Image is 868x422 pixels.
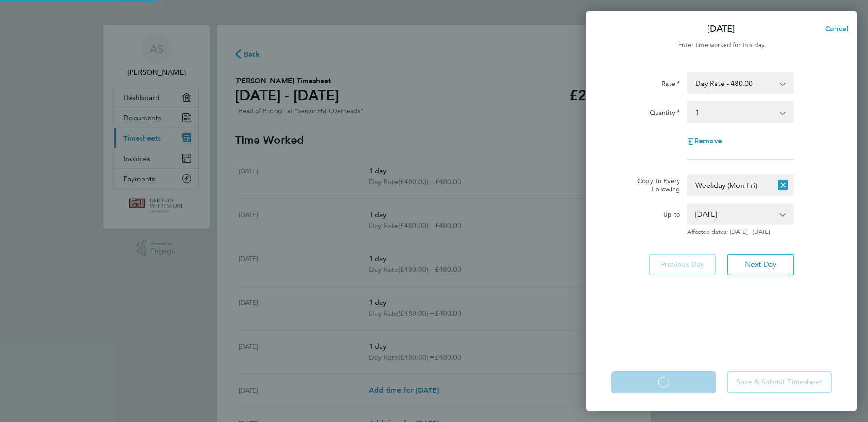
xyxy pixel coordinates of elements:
label: Copy To Every Following [630,177,680,193]
label: Up to [663,210,680,221]
label: Rate [661,80,680,90]
span: Cancel [822,24,848,33]
label: Quantity [650,109,680,119]
button: Next Day [727,254,794,275]
button: Reset selection [778,175,788,195]
button: Remove [687,138,722,145]
p: [DATE] [707,23,735,35]
button: Cancel [811,20,857,38]
span: Affected dates: [DATE] - [DATE] [687,228,794,236]
span: Next Day [745,260,776,269]
span: Remove [694,137,722,145]
div: Enter time worked for this day. [586,40,857,51]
